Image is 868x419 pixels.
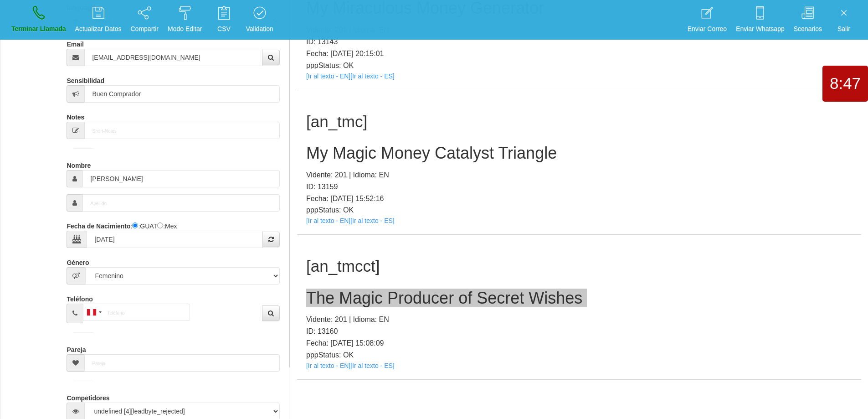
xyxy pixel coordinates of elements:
[350,72,394,80] a: [Ir al texto - ES]
[211,24,236,34] p: CSV
[831,24,857,34] p: Salir
[306,204,852,216] p: pppStatus: OK
[791,3,825,37] a: Scenarios
[164,3,205,37] a: Modo Editar
[736,24,785,34] p: Enviar Whatsapp
[350,217,394,224] a: [Ir al texto - ES]
[306,48,852,60] p: Fecha: [DATE] 20:15:01
[67,218,130,231] label: Fecha de Nacimiento
[168,24,202,34] p: Modo Editar
[306,314,852,326] p: Vidente: 201 | Idioma: EN
[306,337,852,349] p: Fecha: [DATE] 15:08:09
[306,169,852,181] p: Vidente: 201 | Idioma: EN
[67,218,279,248] div: : :GUAT :Mex
[83,304,190,321] input: Teléfono
[306,60,852,72] p: pppStatus: OK
[306,362,350,369] a: [Ir al texto - EN]
[67,73,104,85] label: Sensibilidad
[246,24,273,34] p: Validation
[132,222,138,228] input: :Quechi GUAT
[67,255,89,267] label: Género
[67,291,92,304] label: Teléfono
[306,72,350,80] a: [Ir al texto - EN]
[67,342,86,354] label: Pareja
[306,217,350,224] a: [Ir al texto - EN]
[82,194,279,212] input: Apellido
[75,24,122,34] p: Actualizar Datos
[306,289,852,307] h2: The Magic Producer of Secret Wishes
[131,24,159,34] p: Compartir
[208,3,240,37] a: CSV
[684,3,730,37] a: Enviar Correo
[84,122,279,139] input: Short-Notes
[83,304,104,321] div: Peru (Perú): +51
[733,3,788,37] a: Enviar Whatsapp
[688,24,727,34] p: Enviar Correo
[67,390,109,403] label: Competidores
[84,354,279,372] input: Pareja
[306,181,852,193] p: ID: 13159
[84,85,279,103] input: Sensibilidad
[84,49,262,66] input: Correo electrónico
[306,193,852,205] p: Fecha: [DATE] 15:52:16
[67,109,84,122] label: Notes
[72,3,125,37] a: Actualizar Datos
[306,349,852,361] p: pppStatus: OK
[306,258,852,275] h1: [an_tmcct]
[82,170,279,187] input: Nombre
[828,3,860,37] a: Salir
[8,3,69,37] a: Terminar Llamada
[67,158,91,170] label: Nombre
[242,3,276,37] a: Validation
[794,24,822,34] p: Scenarios
[67,36,83,49] label: Email
[350,362,394,369] a: [Ir al texto - ES]
[306,36,852,48] p: ID: 13143
[306,144,852,162] h2: My Magic Money Catalyst Triangle
[306,326,852,337] p: ID: 13160
[822,75,868,93] h1: 8:47
[157,222,163,228] input: :Yuca-Mex
[306,113,852,131] h1: [an_tmc]
[128,3,162,37] a: Compartir
[11,24,66,34] p: Terminar Llamada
